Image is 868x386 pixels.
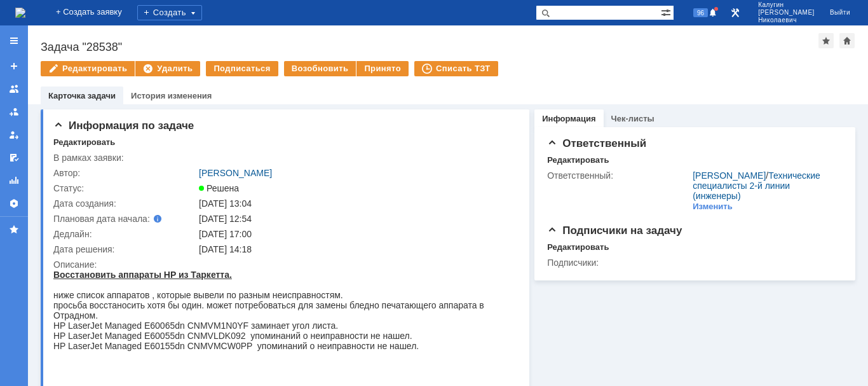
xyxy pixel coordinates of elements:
div: Автор: [53,168,196,178]
div: Задача "28538" [41,41,818,53]
div: Сделать домашней страницей [839,33,855,48]
a: Информация [542,114,595,123]
div: Редактировать [547,155,609,165]
a: Чек-листы [611,114,654,123]
div: [DATE] 13:04 [199,198,512,209]
span: [PERSON_NAME] [758,9,815,17]
div: Ответственный: [547,170,690,181]
div: Редактировать [547,242,609,252]
div: Подписчики: [547,258,690,268]
a: Технические специалисты 2-й линии (инженеры) [693,170,820,201]
a: Перейти на домашнюю страницу [15,8,25,18]
a: Мои заявки [4,125,24,145]
a: [PERSON_NAME] [199,168,272,178]
div: [DATE] 12:54 [199,214,512,224]
span: Информация по задаче [53,120,194,132]
div: Редактировать [53,137,115,148]
div: Создать [137,5,202,20]
a: История изменения [131,91,212,100]
a: Настройки [4,193,24,214]
span: Решена [199,183,239,193]
div: [DATE] 17:00 [199,229,512,239]
a: Создать заявку [4,56,24,76]
span: Расширенный поиск [661,6,674,18]
img: logo [15,8,25,18]
div: Плановая дата начала: [53,214,181,224]
div: Описание: [53,259,515,270]
a: Заявки на командах [4,79,24,99]
div: Дата решения: [53,244,196,254]
a: Мои согласования [4,148,24,168]
span: Николаевич [758,17,815,24]
span: 96 [693,8,708,17]
div: В рамках заявки: [53,153,196,163]
div: / [693,170,837,201]
span: Калугин [758,1,815,9]
a: Перейти в интерфейс администратора [728,5,743,20]
span: Подписчики на задачу [547,224,682,237]
a: Заявки в моей ответственности [4,102,24,122]
div: Изменить [693,202,733,212]
a: Карточка задачи [48,91,116,100]
div: Дата создания: [53,198,196,209]
div: [DATE] 14:18 [199,244,512,254]
span: Ответственный [547,137,646,149]
div: Статус: [53,183,196,193]
a: Отчеты [4,170,24,191]
a: [PERSON_NAME] [693,170,766,181]
div: Дедлайн: [53,229,196,239]
div: Добавить в избранное [818,33,834,48]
